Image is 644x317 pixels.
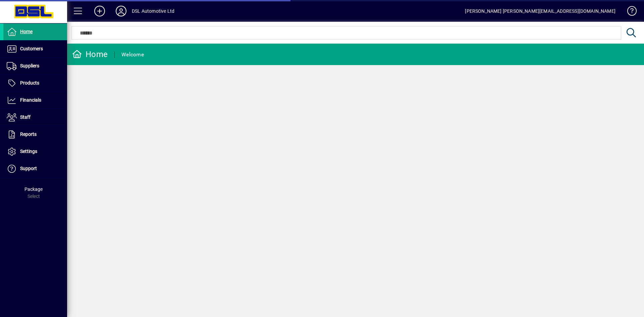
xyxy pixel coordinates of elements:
div: Home [72,49,108,60]
a: Staff [3,109,67,126]
span: Support [20,166,37,171]
span: Package [24,187,43,192]
a: Products [3,75,67,92]
div: Welcome [121,49,144,60]
span: Financials [20,97,41,103]
span: Home [20,29,33,34]
a: Settings [3,143,67,160]
div: DSL Automotive Ltd [132,6,174,16]
span: Suppliers [20,63,39,68]
a: Financials [3,92,67,109]
button: Profile [110,5,132,17]
div: [PERSON_NAME] [PERSON_NAME][EMAIL_ADDRESS][DOMAIN_NAME] [465,6,615,16]
a: Suppliers [3,58,67,74]
button: Add [89,5,110,17]
a: Support [3,160,67,177]
a: Knowledge Base [622,1,636,23]
span: Reports [20,131,37,137]
span: Products [20,80,39,86]
span: Customers [20,46,43,51]
span: Settings [20,149,37,154]
a: Reports [3,126,67,143]
a: Customers [3,41,67,57]
span: Staff [20,114,31,120]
